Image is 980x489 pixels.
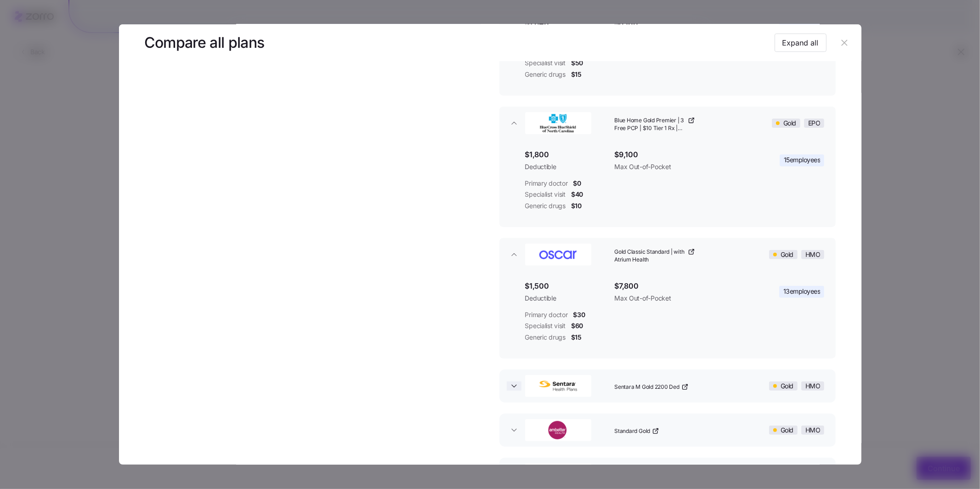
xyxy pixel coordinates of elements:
[614,427,650,435] span: Standard Gold
[145,33,265,53] h3: Compare all plans
[525,149,607,160] span: $1,800
[808,119,821,127] span: EPO
[805,382,821,390] span: HMO
[614,248,695,264] a: Gold Classic Standard | with Atrium Health
[614,383,688,391] a: Sentara M Gold 2200 Ded
[499,370,836,403] button: Sentara Health PlansSentara M Gold 2200 DedGoldHMO
[781,426,793,434] span: Gold
[571,333,582,342] span: $15
[525,321,566,330] span: Specialist visit
[526,421,590,439] img: Ambetter
[614,427,659,435] a: Standard Gold
[525,280,607,292] span: $1,500
[525,333,566,342] span: Generic drugs
[614,383,679,391] span: Sentara M Gold 2200 Ded
[614,248,686,264] span: Gold Classic Standard | with Atrium Health
[571,58,583,68] span: $50
[499,140,836,227] div: BlueCross BlueShield of North CarolinaBlue Home Gold Premier | 3 Free PCP | $10 Tier 1 Rx | with ...
[571,321,583,330] span: $60
[525,70,566,79] span: Generic drugs
[571,190,583,199] span: $40
[614,294,735,303] span: Max Out-of-Pocket
[571,201,582,210] span: $10
[614,117,686,132] span: Blue Home Gold Premier | 3 Free PCP | $10 Tier 1 Rx | with UNC Health Alliance
[614,117,695,132] a: Blue Home Gold Premier | 3 Free PCP | $10 Tier 1 Rx | with UNC Health Alliance
[525,162,607,171] span: Deductible
[525,310,568,319] span: Primary doctor
[573,310,585,319] span: $30
[781,382,793,390] span: Gold
[499,414,836,447] button: AmbetterStandard GoldGoldHMO
[573,179,581,188] span: $0
[525,201,566,210] span: Generic drugs
[499,238,836,271] button: OscarGold Classic Standard | with Atrium HealthGoldHMO
[525,179,568,188] span: Primary doctor
[571,70,582,79] span: $15
[805,426,821,434] span: HMO
[782,37,819,48] span: Expand all
[783,287,821,296] span: 13 employees
[783,119,796,127] span: Gold
[614,149,735,160] span: $9,100
[526,377,590,395] img: Sentara Health Plans
[525,190,566,199] span: Specialist visit
[784,155,821,165] span: 15 employees
[614,162,735,171] span: Max Out-of-Pocket
[525,294,607,303] span: Deductible
[614,280,735,292] span: $7,800
[781,250,793,259] span: Gold
[525,58,566,68] span: Specialist visit
[499,107,836,140] button: BlueCross BlueShield of North CarolinaBlue Home Gold Premier | 3 Free PCP | $10 Tier 1 Rx | with ...
[775,34,827,52] button: Expand all
[499,271,836,358] div: OscarGold Classic Standard | with Atrium HealthGoldHMO
[526,114,590,132] img: BlueCross BlueShield of North Carolina
[805,250,821,259] span: HMO
[526,245,590,264] img: Oscar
